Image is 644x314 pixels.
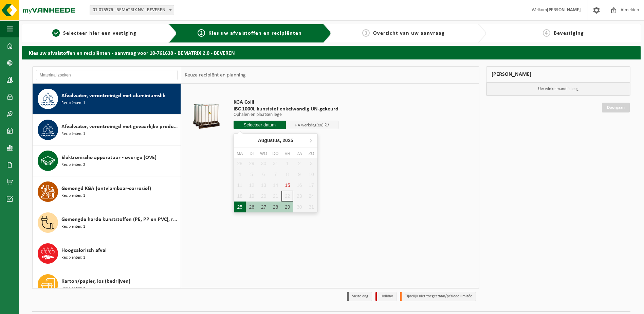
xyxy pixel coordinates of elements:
[282,138,293,143] i: 2025
[90,5,174,15] span: 01-075576 - BEMATRIX NV - BEVEREN
[554,31,584,36] span: Bevestiging
[234,202,246,212] div: 25
[61,215,179,224] span: Gemengde harde kunststoffen (PE, PP en PVC), recycleerbaar (industrieel)
[246,202,258,212] div: 26
[63,31,136,36] span: Selecteer hier een vestiging
[234,121,286,129] input: Selecteer datum
[25,29,163,37] a: 1Selecteer hier een vestiging
[208,31,302,36] span: Kies uw afvalstoffen en recipiënten
[33,238,181,269] button: Hoogcalorisch afval Recipiënten: 1
[61,193,85,199] span: Recipiënten: 1
[61,185,151,193] span: Gemengd KGA (ontvlambaar-corrosief)
[281,150,293,157] div: vr
[270,202,281,212] div: 28
[33,84,181,115] button: Afvalwater, verontreinigd met aluminiumslib Recipiënten: 1
[61,285,85,292] span: Recipiënten: 1
[270,150,281,157] div: do
[61,162,85,168] span: Recipiënten: 2
[52,29,60,37] span: 1
[61,100,85,106] span: Recipiënten: 1
[181,67,249,84] div: Keuze recipiënt en planning
[234,106,338,112] span: IBC 1000L kunststof enkelwandig UN-gekeurd
[258,150,270,157] div: wo
[61,277,130,285] span: Karton/papier, los (bedrijven)
[33,269,181,300] button: Karton/papier, los (bedrijven) Recipiënten: 1
[255,135,296,146] div: Augustus,
[400,292,476,301] li: Tijdelijk niet toegestaan/période limitée
[547,7,581,13] strong: [PERSON_NAME]
[362,29,370,37] span: 3
[61,131,85,137] span: Recipiënten: 1
[234,99,338,106] span: KGA Colli
[22,46,641,59] h2: Kies uw afvalstoffen en recipiënten - aanvraag voor 10-761638 - BEMATRIX 2.0 - BEVEREN
[375,292,397,301] li: Holiday
[602,103,630,112] a: Doorgaan
[36,70,178,80] input: Materiaal zoeken
[295,123,324,127] span: + 4 werkdag(en)
[258,202,270,212] div: 27
[33,145,181,176] button: Elektronische apparatuur - overige (OVE) Recipiënten: 2
[61,246,107,255] span: Hoogcalorisch afval
[61,154,157,162] span: Elektronische apparatuur - overige (OVE)
[305,150,317,157] div: zo
[198,29,205,37] span: 2
[373,31,445,36] span: Overzicht van uw aanvraag
[347,292,372,301] li: Vaste dag
[293,150,305,157] div: za
[90,5,174,15] span: 01-075576 - BEMATRIX NV - BEVEREN
[61,92,166,100] span: Afvalwater, verontreinigd met aluminiumslib
[281,202,293,212] div: 29
[61,123,179,131] span: Afvalwater, verontreinigd met gevaarlijke producten
[234,150,246,157] div: ma
[486,66,631,83] div: [PERSON_NAME]
[543,29,550,37] span: 4
[33,115,181,145] button: Afvalwater, verontreinigd met gevaarlijke producten Recipiënten: 1
[33,176,181,207] button: Gemengd KGA (ontvlambaar-corrosief) Recipiënten: 1
[61,224,85,230] span: Recipiënten: 1
[234,112,338,117] p: Ophalen en plaatsen lege
[33,207,181,238] button: Gemengde harde kunststoffen (PE, PP en PVC), recycleerbaar (industrieel) Recipiënten: 1
[61,255,85,261] span: Recipiënten: 1
[486,83,630,95] p: Uw winkelmand is leeg
[246,150,258,157] div: di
